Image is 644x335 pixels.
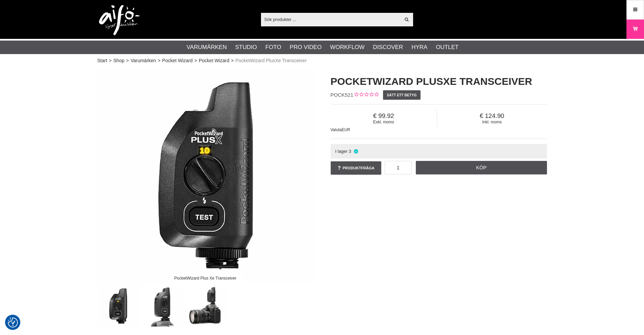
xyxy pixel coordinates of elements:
[437,112,547,120] span: 124.90
[342,127,350,132] span: EUR
[185,286,226,327] img: Räckvidd upp till 500m
[331,74,547,89] h1: PocketWizard PlusXe Transceiver
[265,43,281,52] a: Foto
[8,316,18,329] button: Samtyckesinställningar
[97,57,108,64] a: Start
[235,43,257,52] a: Studio
[353,92,379,99] div: Kundbetyg: 0
[373,43,403,52] a: Discover
[437,120,547,124] span: Inkl. moms
[162,57,193,64] a: Pocket Wizard
[331,92,354,98] span: POCK521
[411,43,427,52] a: Hyra
[141,286,182,327] img: Kompatibel med andra PocketWizard
[353,149,359,154] i: I lager
[349,149,351,154] span: 3
[331,112,437,120] span: 99.92
[383,90,421,100] a: Sätt ett betyg
[98,286,139,327] img: PocketWizard Plus Xe Transceiver
[261,14,401,24] input: Sök produkter ...
[109,57,112,64] span: >
[126,57,129,64] span: >
[331,161,381,175] a: Produktfråga
[231,57,234,64] span: >
[8,317,18,328] img: Revisit consent button
[290,43,321,52] a: Pro Video
[130,57,156,64] a: Varumärken
[169,272,242,284] div: PocketWizard Plus Xe Transceiver
[158,57,160,64] span: >
[113,57,124,64] a: Shop
[235,57,307,64] span: PocketWizard PlusXe Transceiver
[436,43,458,52] a: Outlet
[416,161,547,174] a: Köp
[187,43,227,52] a: Varumärken
[330,43,364,52] a: Workflow
[335,149,348,154] span: I lager
[331,127,342,132] span: Valuta
[99,5,140,35] img: logo.png
[194,57,197,64] span: >
[97,68,314,284] img: PocketWizard Plus Xe Transceiver
[331,120,437,124] span: Exkl. moms
[199,57,229,64] a: Pocket Wizard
